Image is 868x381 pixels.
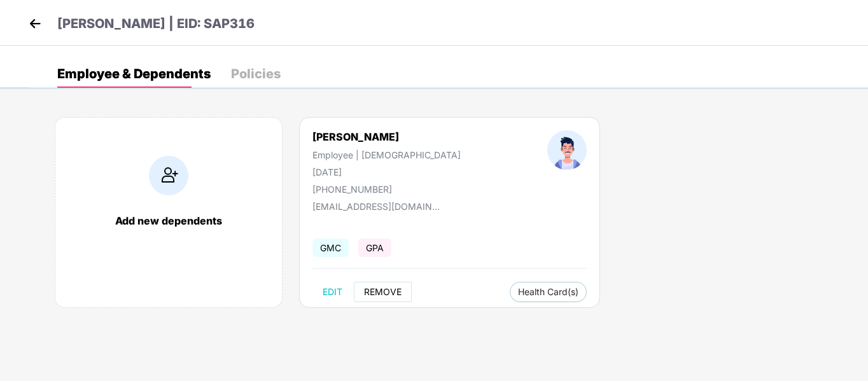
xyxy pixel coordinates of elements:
span: GMC [312,239,349,257]
div: [DATE] [312,167,461,177]
div: [PERSON_NAME] [312,130,461,143]
div: Add new dependents [68,214,269,227]
div: Employee | [DEMOGRAPHIC_DATA] [312,149,461,160]
div: Employee & Dependents [57,67,211,80]
img: profileImage [547,130,587,170]
img: addIcon [149,156,188,195]
span: EDIT [323,287,342,297]
p: [PERSON_NAME] | EID: SAP316 [57,14,255,34]
span: GPA [358,239,391,257]
div: [EMAIL_ADDRESS][DOMAIN_NAME] [312,201,440,212]
button: Health Card(s) [510,282,587,302]
img: back [25,14,45,33]
div: Policies [231,67,281,80]
button: REMOVE [354,282,412,302]
button: EDIT [312,282,353,302]
span: Health Card(s) [518,289,578,295]
div: [PHONE_NUMBER] [312,184,461,195]
span: REMOVE [364,287,402,297]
